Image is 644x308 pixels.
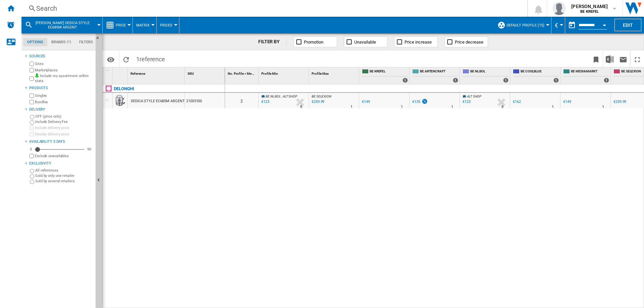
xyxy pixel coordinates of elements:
md-slider: Availability [35,146,84,153]
div: BE KREFEL 1 offers sold by BE KREFEL [361,67,409,84]
label: OFF (price only) [35,114,93,119]
input: Marketplaces [30,68,34,72]
button: Download in Excel [603,51,616,67]
label: Exclude unavailables [35,153,93,159]
button: Hide [96,34,104,46]
div: €149 [562,99,571,105]
label: Bundles [35,100,93,105]
span: Prices [160,23,172,27]
div: FILTER BY [258,39,287,45]
div: Click to filter on that brand [114,85,134,93]
button: Price decrease [444,37,488,47]
span: BE COOLBLUE [521,69,559,75]
span: BE SELEXION [312,95,331,98]
div: 1 offers sold by BE MEDIAMARKT [604,78,609,83]
span: BE MEDIAMARKT [571,69,609,75]
button: Bookmark this report [589,51,603,67]
div: Reference Sort None [129,67,184,78]
input: Singles [30,94,34,98]
div: €135 [411,99,428,105]
button: Price increase [394,37,438,47]
span: BE NL BOL [266,95,281,98]
div: 1 offers sold by BE ARTENCRAFT [453,78,458,83]
div: Delivery [29,107,93,112]
button: Price [116,17,129,34]
md-tab-item: Brands (*) [47,38,75,46]
button: [PERSON_NAME] DEDICA STYLE EC685M ARGENT [36,17,96,34]
b: BE KREFEL [580,9,599,14]
span: BE KREFEL [370,69,408,75]
button: md-calendar [565,18,579,32]
span: ALT SHOP [467,95,481,98]
span: BE ARTENCRAFT [420,69,458,75]
div: 1 offers sold by BE NL BOL [503,78,508,83]
input: Bundles [30,100,34,104]
div: €123 [463,100,471,104]
input: Sold by only one retailer [30,174,34,179]
div: €162 [513,100,521,104]
div: BE COOLBLUE 1 offers sold by BE COOLBLUE [512,67,560,84]
input: Sold by several retailers [30,180,34,184]
span: Reference [130,72,145,75]
img: profile.jpg [552,2,566,15]
div: Delivery Time : 1 day [401,104,403,110]
div: €259.99 [613,100,626,104]
input: All references [30,169,34,173]
div: €123 [462,99,471,105]
div: BE ARTENCRAFT 1 offers sold by BE ARTENCRAFT [411,67,460,84]
button: Maximize [631,51,644,67]
button: Options [104,53,117,65]
label: Include Delivery Fee [35,119,93,124]
div: Sort None [186,67,225,78]
label: All references [35,168,93,173]
div: Matrix [136,17,153,34]
div: Delivery Time : 1 day [451,104,453,110]
div: BE MEDIAMARKT 1 offers sold by BE MEDIAMARKT [562,67,610,84]
label: Singles [35,93,93,98]
img: promotionV3.png [421,99,428,104]
label: Sold by only one retailer [35,173,93,178]
div: BE NL BOL 1 offers sold by BE NL BOL [461,67,510,84]
div: Sort None [114,67,127,78]
div: [PERSON_NAME] DEDICA STYLE EC685M ARGENT [25,17,99,34]
span: Promotion [304,40,323,45]
span: Default profile (15) [506,23,544,27]
div: 1 offers sold by BE COOLBLUE [553,78,559,83]
span: Profile Min [261,72,278,75]
div: 21003100 [185,93,225,108]
span: 1 [133,51,168,65]
label: Sold by several retailers [35,179,93,184]
md-tab-item: Filters [75,38,97,46]
span: Profile Max [312,72,329,75]
span: : ALT SHOP [281,95,297,98]
div: Last updated : Tuesday, 12 August 2025 08:08 [311,99,324,105]
div: Sort None [260,67,309,78]
button: Edit [614,19,641,31]
label: Include my assortment within stats [35,73,93,84]
input: OFF (price only) [30,115,34,119]
div: €162 [512,99,521,105]
button: Prices [160,17,176,34]
button: Unavailable [344,37,387,47]
img: mysite-bg-18x18.png [35,73,39,77]
input: Display delivery price [30,132,34,136]
span: [PERSON_NAME] [571,3,608,10]
label: Include delivery price [35,125,93,130]
input: Include my assortment within stats [30,74,34,83]
input: Include delivery price [30,126,34,130]
div: €149 [362,100,370,104]
div: Delivery Time : 1 day [351,104,353,110]
div: Sources [29,54,93,59]
span: DELONGHI DEDICA STYLE EC685M ARGENT [36,21,90,29]
img: alerts-logo.svg [7,21,15,29]
div: Exclusivity [29,161,93,166]
div: Profile Max Sort None [310,67,359,78]
button: Promotion [293,37,337,47]
div: €149 [361,99,370,105]
div: Availability 5 Days [29,139,93,144]
button: Open calendar [598,18,610,30]
div: Last updated : Tuesday, 12 August 2025 05:05 [260,99,269,105]
div: 90 [86,147,93,152]
span: Price [116,23,126,27]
